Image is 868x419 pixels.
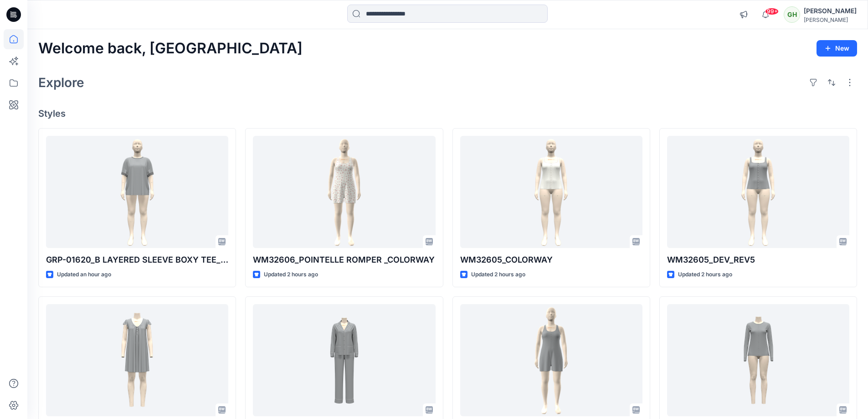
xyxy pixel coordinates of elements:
a: D00036_DEVELOPMENT [667,304,849,417]
button: New [817,40,857,57]
p: GRP-01620_B LAYERED SLEEVE BOXY TEE_DEV [46,253,228,266]
a: WM32605_DEV_REV5 [667,136,849,248]
h4: Styles [38,108,857,119]
p: Updated 2 hours ago [264,270,318,279]
div: [PERSON_NAME] [804,5,857,16]
span: 99+ [765,8,779,15]
a: WM32606_POINTELLE ROMPER -REV2 [460,304,642,417]
h2: Explore [38,75,84,90]
a: GRP-01620_B LAYERED SLEEVE BOXY TEE_DEV [46,136,228,248]
div: GH [784,6,800,23]
a: WM32606_POINTELLE ROMPER _COLORWAY [253,136,435,248]
p: WM32606_POINTELLE ROMPER _COLORWAY [253,253,435,266]
a: N30078_DEV [46,304,228,417]
p: WM32605_COLORWAY [460,253,642,266]
div: [PERSON_NAME] [804,16,857,23]
p: Updated an hour ago [57,270,111,279]
h2: Welcome back, [GEOGRAPHIC_DATA] [38,40,303,57]
p: Updated 2 hours ago [678,270,732,279]
a: KS92813_DEV_REV2 [253,304,435,417]
p: Updated 2 hours ago [471,270,525,279]
p: WM32605_DEV_REV5 [667,253,849,266]
a: WM32605_COLORWAY [460,136,642,248]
